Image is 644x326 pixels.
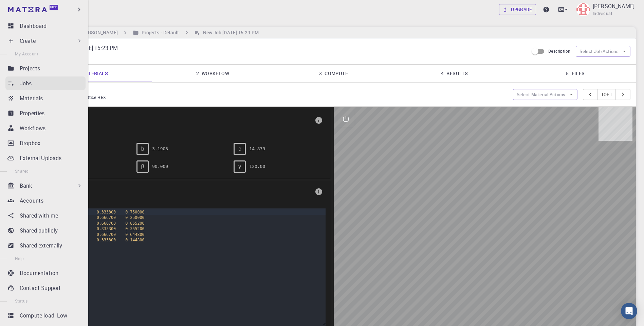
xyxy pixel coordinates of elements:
[621,303,637,319] div: Open Intercom Messenger
[152,143,168,155] pre: 3.1903
[152,65,273,82] a: 2. Workflow
[576,46,630,57] button: Select Job Actions
[238,146,241,152] span: c
[312,114,326,127] button: info
[249,143,265,155] pre: 14.879
[97,215,116,220] span: 0.666700
[249,160,265,172] pre: 120.00
[20,182,32,190] p: Bank
[125,226,144,231] span: 0.355200
[5,239,86,252] a: Shared externally
[5,194,86,207] a: Accounts
[141,164,144,170] span: β
[5,151,86,165] a: External Uploads
[5,209,86,222] a: Shared with me
[20,64,40,72] p: Projects
[515,65,636,82] a: 5. Files
[15,298,27,304] span: Status
[39,186,312,197] span: Basis
[548,48,570,54] span: Description
[20,284,61,292] p: Contact Support
[15,256,24,261] span: Help
[97,226,116,231] span: 0.333300
[20,79,32,87] p: Jobs
[20,154,61,162] p: External Uploads
[20,211,58,220] p: Shared with me
[97,221,116,226] span: 0.666700
[20,94,43,102] p: Materials
[20,22,47,30] p: Dashboard
[20,109,45,117] p: Properties
[576,3,590,16] img: Anirban Pal
[593,10,612,17] span: Individual
[15,51,38,56] span: My Account
[5,224,86,237] a: Shared publicly
[5,106,86,120] a: Properties
[597,89,616,100] button: 1of1
[200,29,259,36] h6: New Job [DATE] 15:23 PM
[78,29,117,36] h6: [PERSON_NAME]
[20,37,36,45] p: Create
[5,179,86,192] div: Bank
[238,164,241,170] span: γ
[394,65,515,82] a: 4. Results
[5,309,86,322] a: Compute load: Low
[141,146,144,152] span: b
[125,232,144,237] span: 0.644800
[273,65,394,82] a: 3. Compute
[5,34,86,48] div: Create
[139,29,179,36] h6: Projects - Default
[20,139,40,147] p: Dropbox
[583,89,631,100] div: pager
[20,196,43,205] p: Accounts
[8,7,47,12] img: logo
[5,121,86,135] a: Workflows
[513,89,577,100] button: Select Material Actions
[499,4,536,15] a: Upgrade
[39,126,312,132] span: HEX
[54,88,508,94] p: mp-2815
[5,91,86,105] a: Materials
[97,238,116,242] span: 0.333300
[97,232,116,237] span: 0.666700
[5,19,86,33] a: Dashboard
[20,269,58,277] p: Documentation
[5,266,86,280] a: Documentation
[125,238,144,242] span: 0.144800
[125,221,144,226] span: 0.855200
[5,281,86,295] a: Contact Support
[20,311,68,320] p: Compute load: Low
[31,65,152,82] a: 1. Materials
[54,44,523,52] p: New Job [DATE] 15:23 PM
[593,2,634,10] p: [PERSON_NAME]
[5,136,86,150] a: Dropbox
[312,185,326,199] button: info
[5,62,86,75] a: Projects
[97,95,109,100] span: HEX
[5,76,86,90] a: Jobs
[125,210,144,215] span: 0.750000
[34,29,260,36] nav: breadcrumb
[97,210,116,215] span: 0.333300
[14,5,39,11] span: Support
[20,226,58,235] p: Shared publicly
[39,115,312,126] span: Lattice
[20,124,45,132] p: Workflows
[15,168,29,174] span: Shared
[125,215,144,220] span: 0.250000
[152,160,168,172] pre: 90.000
[20,241,62,250] p: Shared externally
[84,95,97,100] span: lattice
